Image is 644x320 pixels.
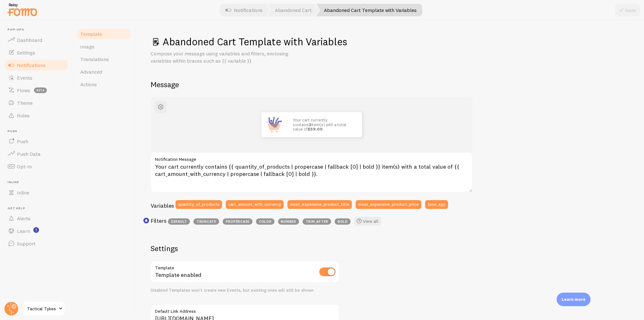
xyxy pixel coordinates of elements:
button: time_ago [425,200,448,209]
span: Theme [17,100,33,106]
button: quantity_of_products [175,200,222,209]
span: Translations [80,56,109,62]
h1: Abandoned Cart Template with Variables [151,35,629,48]
h3: Variables [151,202,174,209]
span: Settings [17,49,35,56]
a: View all [354,217,381,226]
span: Push Data [17,151,41,157]
a: Push Data [4,148,69,160]
p: Compose your message using variables and filters, enclosing variables within braces such as {{ va... [151,50,302,65]
span: Pop-ups [8,28,69,32]
span: Rules [17,112,30,119]
span: Get Help [8,206,69,211]
span: color [256,218,275,225]
span: propercase [223,218,253,225]
h2: Message [151,80,629,89]
a: Image [76,40,131,53]
span: Events [17,75,32,81]
svg: <p>Watch New Feature Tutorials!</p> [33,227,39,233]
a: Dashboard [4,34,69,46]
a: Tactical Tykes [23,301,65,316]
span: Push [17,138,28,144]
span: Advanced [80,69,102,75]
p: Your cart currently contains item(s) with a total value of . [293,118,356,131]
span: Learn [17,228,30,234]
span: Alerts [17,215,31,222]
div: Disabled Templates won't create new Events, but existing ones will still be shown [151,288,339,293]
a: Alerts [4,212,69,225]
strong: $59.00 [308,126,323,132]
label: Notification Message [151,152,473,163]
button: most_expensive_product_price [356,200,421,209]
a: Actions [76,78,131,91]
span: beta [34,87,47,93]
span: Tactical Tykes [27,305,57,312]
img: fomo-relay-logo-orange.svg [7,2,38,18]
a: Flows beta [4,84,69,97]
strong: 2 [309,122,311,127]
div: Learn more [557,293,591,306]
a: Learn [4,225,69,237]
a: Rules [4,109,69,122]
img: Fomo [261,112,286,137]
p: Learn more [562,296,586,302]
span: Flows [17,87,30,93]
span: Dashboard [17,37,42,43]
button: cart_amount_with_currency [226,200,284,209]
a: Settings [4,46,69,59]
span: Template [80,31,102,37]
span: Inline [8,180,69,184]
a: Events [4,71,69,84]
span: Opt-In [17,163,32,170]
span: Actions [80,81,97,87]
button: most_expensive_product_title [287,200,352,209]
a: Advanced [76,65,131,78]
span: default [168,218,190,225]
label: Default Link Address [151,304,339,315]
h3: Filters [151,217,166,224]
span: Notifications [17,62,46,68]
span: Image [80,43,94,50]
a: Support [4,237,69,250]
a: Translations [76,53,131,65]
svg: <p>Use filters like | propercase to change CITY to City in your templates</p> [143,218,149,223]
span: bold [335,218,351,225]
a: Inline [4,186,69,199]
h2: Settings [151,244,339,253]
a: Template [76,28,131,40]
a: Opt-In [4,160,69,173]
span: Inline [17,189,29,196]
a: Theme [4,97,69,109]
a: Push [4,135,69,148]
span: number [278,218,299,225]
span: trim_after [303,218,331,225]
span: Push [8,129,69,133]
a: Notifications [4,59,69,71]
div: Template enabled [151,261,339,284]
span: truncate [193,218,219,225]
span: Support [17,240,36,247]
